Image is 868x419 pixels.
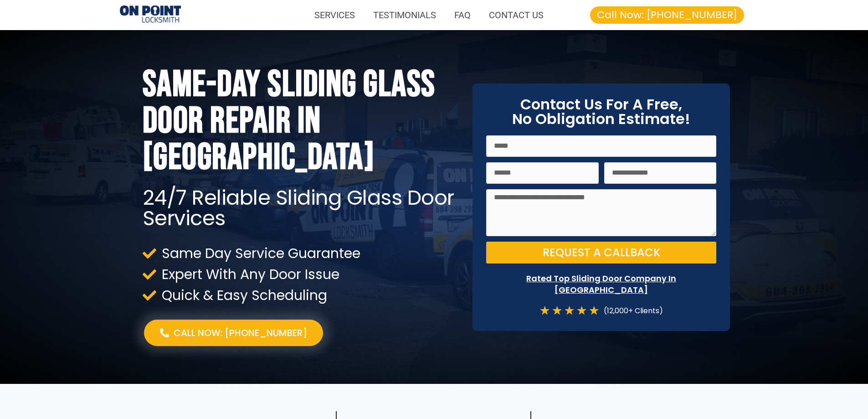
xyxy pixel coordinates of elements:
span: Call Now: [PHONE_NUMBER] [597,10,737,20]
h2: Contact Us For A Free, No Obligation Estimate! [486,97,716,126]
span: Expert With Any Door Issue [159,268,339,280]
span: Call Now: [PHONE_NUMBER] [174,326,307,339]
nav: Menu [190,5,553,26]
i: ★ [539,305,550,317]
div: 5/5 [539,305,599,317]
a: TESTIMONIALS [364,5,445,26]
a: Call Now: [PHONE_NUMBER] [590,6,744,24]
a: SERVICES [305,5,364,26]
h2: 24/7 Reliable Sliding Glass Door Services [143,187,459,228]
img: Sliding glass door repair 1 [120,5,181,24]
a: FAQ [445,5,480,26]
i: ★ [576,305,587,317]
p: Rated Top Sliding Door Company In [GEOGRAPHIC_DATA] [486,273,716,295]
i: ★ [589,305,599,317]
span: Same Day Service Guarantee [159,247,360,259]
form: On Point Locksmith [486,135,716,269]
span: Request a Callback [543,247,660,258]
a: Call Now: [PHONE_NUMBER] [144,320,323,346]
a: CONTACT US [480,5,553,26]
i: ★ [564,305,575,317]
i: ★ [552,305,562,317]
button: Request a Callback [486,242,716,264]
h1: Same-Day Sliding Glass Door Repair In [GEOGRAPHIC_DATA] [143,67,459,176]
div: (12,000+ Clients) [599,305,663,317]
span: Quick & Easy Scheduling [159,289,327,301]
